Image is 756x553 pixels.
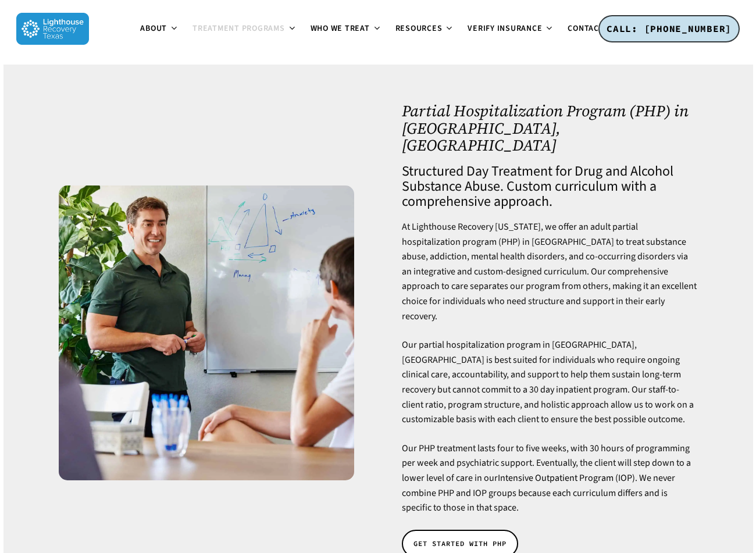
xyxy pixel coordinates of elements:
[395,23,443,34] span: Resources
[461,24,561,34] a: Verify Insurance
[311,23,370,34] span: Who We Treat
[607,23,732,34] span: CALL: [PHONE_NUMBER]
[186,24,304,34] a: Treatment Programs
[598,15,740,43] a: CALL: [PHONE_NUMBER]
[402,102,697,154] h1: Partial Hospitalization Program (PHP) in [GEOGRAPHIC_DATA], [GEOGRAPHIC_DATA]
[498,472,635,484] a: Intensive Outpatient Program (IOP)
[402,164,697,209] h4: Structured Day Treatment for Drug and Alcohol Substance Abuse. Custom curriculum with a comprehen...
[402,220,697,338] p: At Lighthouse Recovery [US_STATE], we offer an adult partial hospitalization program (PHP) in [GE...
[304,24,388,34] a: Who We Treat
[402,338,697,441] p: Our partial hospitalization program in [GEOGRAPHIC_DATA], [GEOGRAPHIC_DATA] is best suited for in...
[192,23,285,34] span: Treatment Programs
[402,441,697,516] p: Our PHP treatment lasts four to five weeks, with 30 hours of programming per week and psychiatric...
[561,24,622,34] a: Contact
[140,23,167,34] span: About
[133,24,186,34] a: About
[16,13,89,45] img: Lighthouse Recovery Texas
[468,23,542,34] span: Verify Insurance
[568,23,604,34] span: Contact
[413,538,507,550] span: GET STARTED WITH PHP
[388,24,461,34] a: Resources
